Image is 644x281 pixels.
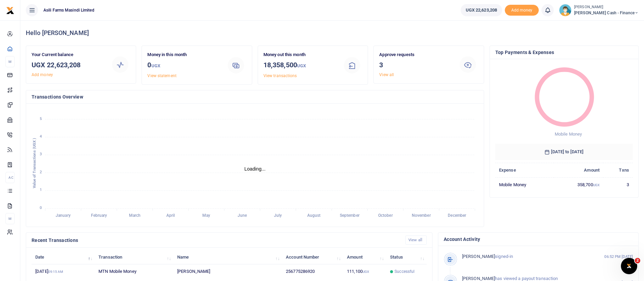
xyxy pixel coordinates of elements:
li: M [5,56,15,67]
h4: Recent Transactions [32,236,400,244]
small: 06:52 PM [DATE] [604,254,633,260]
li: Toup your wallet [505,5,539,16]
tspan: April [166,213,175,218]
span: [PERSON_NAME] [462,254,495,259]
small: [PERSON_NAME] [574,4,639,10]
th: Account Number: activate to sort column ascending [282,250,343,264]
tspan: November [412,213,431,218]
td: 358,700 [554,177,603,192]
small: 09:15 AM [48,270,63,274]
tspan: March [129,213,141,218]
tspan: 3 [40,152,42,157]
tspan: 5 [40,117,42,121]
span: [PERSON_NAME] [462,276,495,281]
tspan: October [378,213,393,218]
img: logo-small [6,6,14,15]
th: Txns [603,163,633,177]
h3: 3 [379,60,452,70]
small: UGX [593,183,600,187]
small: UGX [297,63,306,68]
td: [DATE] [32,264,95,279]
a: logo-small logo-large logo-large [6,7,14,13]
tspan: July [274,213,282,218]
th: Amount: activate to sort column ascending [343,250,386,264]
td: 3 [603,177,633,192]
li: M [5,213,15,224]
tspan: January [56,213,71,218]
span: Add money [505,5,539,16]
th: Expense [495,163,554,177]
h6: [DATE] to [DATE] [495,144,633,160]
span: UGX 22,623,208 [466,7,497,14]
tspan: 2 [40,170,42,174]
th: Amount [554,163,603,177]
tspan: February [91,213,107,218]
tspan: 1 [40,188,42,192]
tspan: 0 [40,206,42,210]
td: MTN Mobile Money [95,264,173,279]
a: Add money [32,72,53,77]
a: Add money [505,7,539,12]
tspan: August [307,213,321,218]
p: Money out this month [263,51,336,58]
a: View transactions [263,73,297,78]
span: Asili Farms Masindi Limited [41,7,97,13]
p: Money in this month [147,51,220,58]
p: Your Current balance [32,51,105,58]
h3: 18,358,500 [263,60,336,71]
p: Approve requests [379,51,452,58]
h3: UGX 22,623,208 [32,60,105,70]
tspan: June [238,213,247,218]
small: UGX [151,63,160,68]
tspan: May [202,213,210,218]
th: Date: activate to sort column descending [32,250,95,264]
td: [PERSON_NAME] [173,264,282,279]
h4: Transactions Overview [32,93,478,101]
p: signed-in [462,253,590,260]
h4: Top Payments & Expenses [495,49,633,56]
td: 256775286920 [282,264,343,279]
tspan: December [448,213,466,218]
a: View all [379,72,394,77]
tspan: 4 [40,134,42,139]
span: Successful [394,268,415,275]
h4: Account Activity [444,235,633,243]
span: [PERSON_NAME] Cash - Finance [574,10,639,16]
text: Loading... [244,166,266,172]
th: Transaction: activate to sort column ascending [95,250,173,264]
a: profile-user [PERSON_NAME] [PERSON_NAME] Cash - Finance [559,4,639,16]
text: Value of Transactions (UGX ) [32,138,37,189]
small: UGX [363,270,369,274]
span: 2 [635,258,640,263]
a: View statement [147,73,176,78]
td: 111,100 [343,264,386,279]
li: Wallet ballance [458,4,505,16]
h4: Hello [PERSON_NAME] [26,29,639,37]
span: Mobile Money [555,131,582,137]
a: UGX 22,623,208 [461,4,502,16]
h3: 0 [147,60,220,71]
td: Mobile Money [495,177,554,192]
a: View all [405,235,427,245]
img: profile-user [559,4,571,16]
th: Name: activate to sort column ascending [173,250,282,264]
li: Ac [5,172,15,183]
th: Status: activate to sort column ascending [386,250,427,264]
tspan: September [340,213,360,218]
iframe: Intercom live chat [621,258,637,274]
